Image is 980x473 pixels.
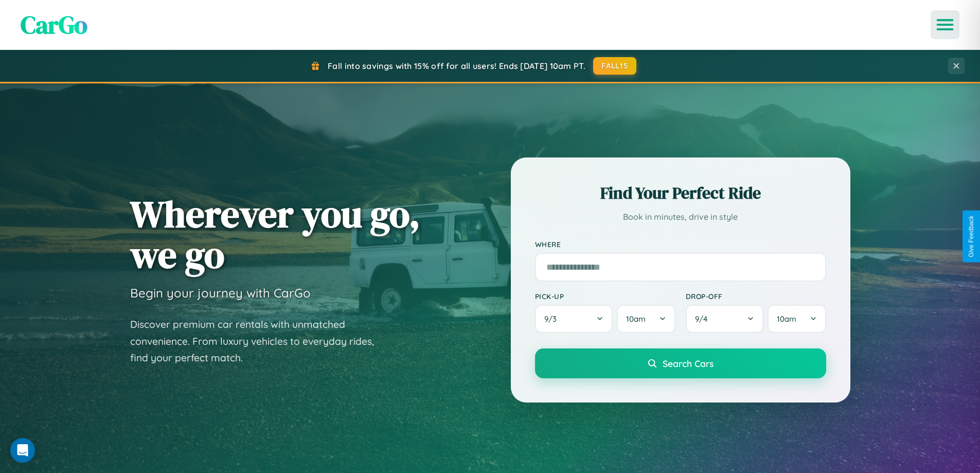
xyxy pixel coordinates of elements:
button: 10am [617,305,675,333]
span: 9 / 4 [695,314,712,324]
span: 10am [777,314,796,324]
button: Search Cars [535,348,826,378]
p: Discover premium car rentals with unmatched convenience. From luxury vehicles to everyday rides, ... [130,316,387,366]
button: Open menu [931,10,959,39]
span: 10am [626,314,646,324]
label: Where [535,240,826,249]
span: Search Cars [663,358,714,369]
button: 10am [768,305,826,333]
div: Open Intercom Messenger [10,438,35,463]
label: Pick-up [535,292,675,301]
span: 9 / 3 [544,314,562,324]
h2: Find Your Perfect Ride [535,182,826,204]
button: 9/3 [535,305,613,333]
label: Drop-off [686,292,826,301]
div: Give Feedback [968,216,975,257]
span: CarGo [21,8,87,42]
p: Book in minutes, drive in style [535,209,826,224]
span: Fall into savings with 15% off for all users! Ends [DATE] 10am PT. [328,61,585,71]
button: 9/4 [686,305,764,333]
h3: Begin your journey with CarGo [130,285,311,301]
h1: Wherever you go, we go [130,194,420,275]
button: FALL15 [593,57,636,75]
